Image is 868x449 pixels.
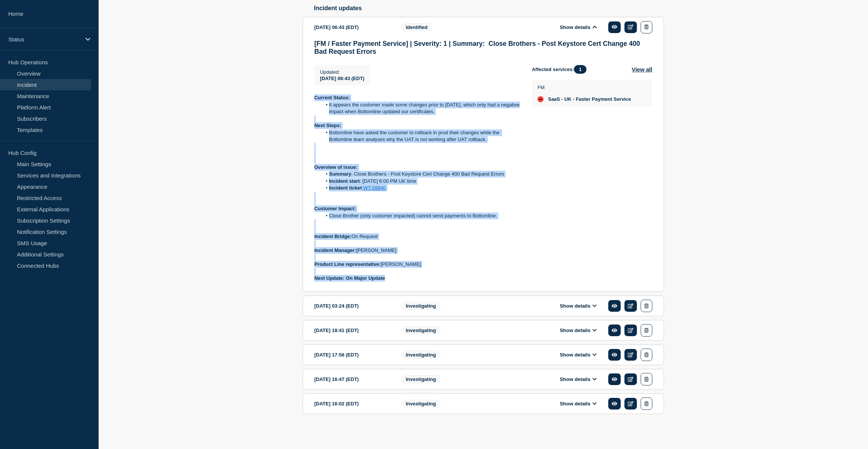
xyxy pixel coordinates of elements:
[314,21,390,33] div: [DATE] 06:43 (EDT)
[557,303,599,309] button: Show details
[538,96,544,102] div: down
[314,123,341,128] strong: Next Steps:
[401,326,441,335] span: Investigating
[329,185,362,191] strong: Incident ticket
[314,324,390,337] div: [DATE] 18:41 (EDT)
[314,300,390,312] div: [DATE] 03:24 (EDT)
[574,65,586,74] span: 1
[538,85,631,90] p: FM
[548,96,631,102] span: SaaS - UK - Faster Payment Service
[322,129,520,143] li: Bottomline have asked the customer to rollback in prod their changes while the Bottomline team an...
[314,206,356,211] strong: Customer Impact:
[314,233,520,240] p: On Request
[632,65,652,74] button: View all
[314,349,390,361] div: [DATE] 17:56 (EDT)
[557,352,599,358] button: Show details
[320,69,364,75] p: Updated :
[557,327,599,334] button: Show details
[557,376,599,382] button: Show details
[320,76,364,81] span: [DATE] 06:43 (EDT)
[314,397,390,410] div: [DATE] 16:02 (EDT)
[314,95,350,100] strong: Current Status:
[322,171,520,177] li: : Close Brothers - Post Keystore Cert Change 400 Bad Request Errors
[314,164,358,170] strong: Overview of issue:
[532,65,590,74] span: Affected services:
[329,178,360,184] strong: Incident start
[401,302,441,310] span: Investigating
[322,212,520,219] li: Close Brother (only customer impacted) cannot send payments to Bottomline.
[314,261,381,267] strong: Product Line representative:
[314,5,664,12] h2: Incident updates
[314,275,385,281] strong: Next Update: On Major Update
[314,373,390,385] div: [DATE] 16:47 (EDT)
[322,178,520,185] li: : [DATE] 6:00 PM UK time
[314,234,352,239] strong: Incident Bridge:
[363,185,386,191] a: WT-59840
[322,102,520,115] li: It appears the customer made some changes prior to [DATE], which only had a negative impact when ...
[557,400,599,407] button: Show details
[314,261,520,268] p: [PERSON_NAME]
[401,399,441,408] span: Investigating
[401,350,441,359] span: Investigating
[314,40,652,56] h3: [FM / Faster Payment Service] | Severity: 1 | Summary: Close Brothers - Post Keystore Cert Change...
[557,24,599,30] button: Show details
[401,375,441,384] span: Investigating
[8,36,81,42] p: Status
[401,23,432,32] span: Identified
[322,185,520,191] li: :
[314,247,520,254] p: [PERSON_NAME]
[314,247,356,253] strong: Incident Manager:
[329,171,351,177] strong: Summary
